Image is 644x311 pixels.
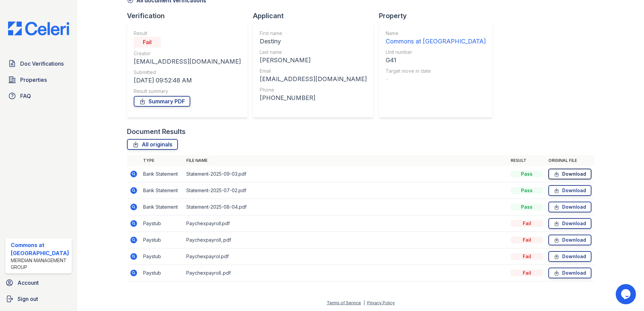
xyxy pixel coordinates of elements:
[260,56,367,65] div: [PERSON_NAME]
[184,232,508,248] td: Paychexpayroll,.pdf
[3,22,74,35] img: CE_Logo_Blue-a8612792a0a2168367f1c8372b55b34899dd931a85d93a1a3d3e32e68fde9ad4.png
[548,202,591,212] a: Download
[184,182,508,199] td: Statement-2025-07-02.pdf
[511,220,543,227] div: Fail
[511,270,543,276] div: Fail
[184,215,508,232] td: Paychexpayroll.pdf
[386,56,486,65] div: G41
[386,68,486,74] div: Target move in date
[140,232,184,248] td: Paystub
[127,11,253,21] div: Verification
[11,241,69,257] div: Commons at [GEOGRAPHIC_DATA]
[184,155,508,166] th: File name
[511,253,543,260] div: Fail
[367,300,395,305] a: Privacy Policy
[134,50,241,57] div: Creator
[548,185,591,196] a: Download
[134,57,241,66] div: [EMAIL_ADDRESS][DOMAIN_NAME]
[3,292,74,306] a: Sign out
[386,30,486,46] a: Name Commons at [GEOGRAPHIC_DATA]
[363,300,365,305] div: |
[548,235,591,245] a: Download
[386,74,486,84] div: -
[511,204,543,210] div: Pass
[5,73,72,87] a: Properties
[20,60,64,68] span: Doc Verifications
[184,265,508,281] td: Paychexpayroll..pdf
[184,248,508,265] td: Paychexpayrol.pdf
[134,96,190,107] a: Summary PDF
[134,69,241,76] div: Submitted
[184,166,508,182] td: Statement-2025-09-03.pdf
[548,218,591,229] a: Download
[18,279,39,287] span: Account
[386,49,486,56] div: Unit number
[260,30,367,37] div: First name
[5,57,72,70] a: Doc Verifications
[140,199,184,215] td: Bank Statement
[140,265,184,281] td: Paystub
[548,268,591,278] a: Download
[511,171,543,177] div: Pass
[134,30,241,37] div: Result
[134,88,241,95] div: Result summary
[616,284,637,304] iframe: chat widget
[140,248,184,265] td: Paystub
[134,37,161,47] div: Fail
[260,87,367,93] div: Phone
[127,139,178,150] a: All originals
[20,92,31,100] span: FAQ
[184,199,508,215] td: Statement-2025-08-04.pdf
[11,257,69,271] div: Meridian Management Group
[260,49,367,56] div: Last name
[134,76,241,85] div: [DATE] 09:52:48 AM
[548,169,591,179] a: Download
[140,182,184,199] td: Bank Statement
[508,155,546,166] th: Result
[3,276,74,289] a: Account
[548,251,591,262] a: Download
[127,127,186,136] div: Document Results
[20,76,47,84] span: Properties
[253,11,379,21] div: Applicant
[18,295,38,303] span: Sign out
[511,187,543,194] div: Pass
[260,37,367,46] div: Destiny
[260,68,367,74] div: Email
[386,37,486,46] div: Commons at [GEOGRAPHIC_DATA]
[140,155,184,166] th: Type
[5,89,72,103] a: FAQ
[386,30,486,37] div: Name
[260,74,367,84] div: [EMAIL_ADDRESS][DOMAIN_NAME]
[379,11,498,21] div: Property
[260,93,367,103] div: [PHONE_NUMBER]
[546,155,594,166] th: Original file
[511,237,543,243] div: Fail
[327,300,361,305] a: Terms of Service
[140,215,184,232] td: Paystub
[140,166,184,182] td: Bank Statement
